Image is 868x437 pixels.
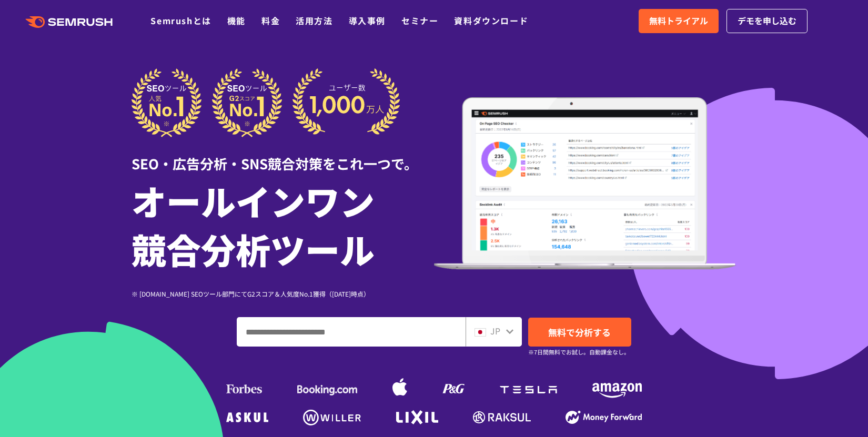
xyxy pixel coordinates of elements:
[454,14,528,27] a: 資料ダウンロード
[132,289,434,299] div: ※ [DOMAIN_NAME] SEOツール部門にてG2スコア＆人気度No.1獲得（[DATE]時点）
[261,14,280,27] a: 料金
[649,14,708,28] span: 無料トライアル
[726,9,808,33] a: デモを申し込む
[227,14,246,27] a: 機能
[132,176,434,273] h1: オールインワン 競合分析ツール
[490,324,500,337] span: JP
[738,14,796,28] span: デモを申し込む
[132,137,434,174] div: SEO・広告分析・SNS競合対策をこれ一つで。
[548,326,611,339] span: 無料で分析する
[150,14,211,27] a: Semrushとは
[401,14,438,27] a: セミナー
[296,14,332,27] a: 活用方法
[528,318,631,347] a: 無料で分析する
[528,347,630,357] small: ※7日間無料でお試し。自動課金なし。
[349,14,386,27] a: 導入事例
[237,318,465,346] input: ドメイン、キーワードまたはURLを入力してください
[639,9,719,33] a: 無料トライアル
